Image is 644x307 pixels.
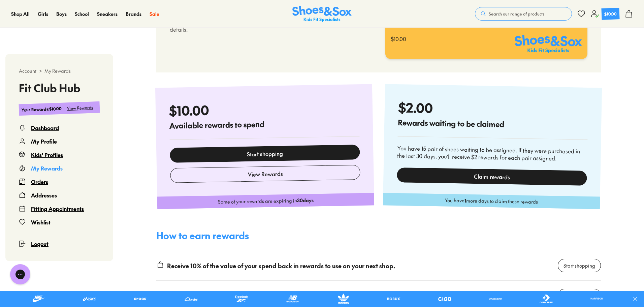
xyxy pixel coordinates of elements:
[56,10,67,17] span: Boys
[170,145,360,163] a: Start shopping
[19,218,100,226] a: Wishlist
[75,10,89,17] span: School
[169,98,359,120] h1: $10.00
[19,164,100,172] a: My Rewards
[38,10,48,17] span: Girls
[19,232,100,248] button: Logout
[75,10,89,18] a: School
[292,6,352,22] img: SNS_Logo_Responsive.svg
[398,98,588,120] h1: $2.00
[39,67,42,74] span: >
[19,191,100,199] a: Addresses
[591,8,619,20] a: $10.00
[19,178,100,186] a: Orders
[31,137,57,145] div: My Profile
[44,67,71,74] span: My Rewards
[156,228,249,243] h3: How to earn rewards
[515,35,582,54] img: SNS_Logo_Responsive.svg
[150,10,159,17] span: Sale
[19,67,36,74] span: Account
[67,104,93,112] div: View Rewards
[157,193,375,209] div: Some of your rewards are expiring in
[170,165,360,183] button: View Rewards
[150,10,159,18] a: Sale
[31,124,59,132] div: Dashboard
[38,10,48,18] a: Girls
[7,262,34,287] iframe: Gorgias live chat messenger
[97,10,118,18] a: Sneakers
[397,167,587,185] div: Claim rewards
[297,196,314,204] b: 30 days
[97,10,118,17] span: Sneakers
[167,261,395,270] div: Receive 10% of the value of your spend back in rewards to use on your next shop.
[19,151,100,159] a: Kids' Profiles
[464,197,466,204] b: 1
[563,262,595,269] div: Start shopping
[31,191,57,199] div: Addresses
[31,205,84,213] div: Fitting Appointments
[558,259,601,272] a: Start shopping
[31,218,51,226] div: Wishlist
[31,164,63,172] div: My Rewards
[19,137,100,145] a: My Profile
[126,10,141,18] a: Brands
[22,105,62,113] div: Your Rewards : $10.00
[398,117,588,131] h4: Rewards waiting to be claimed
[126,10,141,17] span: Brands
[391,35,515,54] div: $10.00
[19,83,100,93] h3: Fit Club Hub
[397,145,587,163] div: You have 15 pair of shoes waiting to be assigned. If they were purchased in the last 30 days, you...
[31,240,49,247] span: Logout
[383,193,600,209] div: You have more days to claim these rewards
[169,117,359,131] h4: Available rewards to spend
[604,10,617,17] div: $10.00
[56,10,67,18] a: Boys
[31,151,63,159] div: Kids' Profiles
[11,10,30,17] span: Shop All
[31,178,48,186] div: Orders
[11,10,30,18] a: Shop All
[292,6,352,22] a: Shoes & Sox
[558,289,601,302] button: Assign shoes
[489,11,544,17] span: Search our range of products
[19,205,100,213] a: Fitting Appointments
[475,7,572,21] button: Search our range of products
[19,124,100,132] a: Dashboard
